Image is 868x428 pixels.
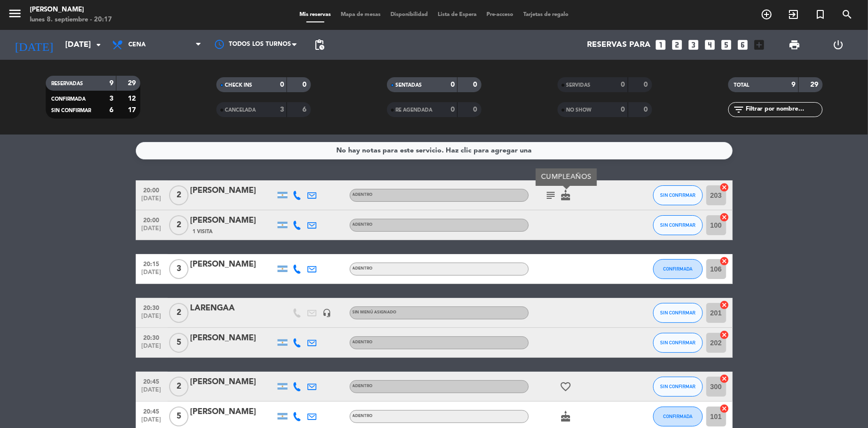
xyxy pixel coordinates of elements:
div: No hay notas para este servicio. Haz clic para agregar una [336,145,532,156]
i: turned_in_not [814,8,826,20]
span: print [788,39,800,51]
span: SIN CONFIRMAR [660,310,695,315]
span: 20:30 [139,301,164,313]
span: CONFIRMADA [663,414,692,419]
span: CANCELADA [225,108,256,113]
span: [DATE] [139,269,164,281]
strong: 0 [621,81,625,88]
strong: 6 [302,106,308,113]
i: headset_mic [323,308,332,317]
span: ADENTRO [353,340,373,344]
i: looks_one [654,38,667,51]
strong: 3 [280,106,284,113]
strong: 12 [128,95,138,102]
strong: 29 [810,81,820,88]
i: arrow_drop_down [93,39,104,51]
strong: 0 [473,81,479,88]
span: 1 Visita [193,228,213,236]
span: Mapa de mesas [336,12,386,17]
strong: 0 [451,106,455,113]
button: SIN CONFIRMAR [653,185,703,205]
strong: 0 [302,81,308,88]
i: add_circle_outline [761,8,772,20]
button: CONFIRMADA [653,407,703,427]
button: SIN CONFIRMAR [653,377,703,397]
span: CONFIRMADA [663,266,692,272]
i: looks_5 [720,38,733,51]
span: RE AGENDADA [396,108,433,113]
div: [PERSON_NAME] [191,258,275,271]
span: Reservas para [587,40,651,50]
div: CUMPLEAÑOS [536,168,597,186]
div: lunes 8. septiembre - 20:17 [30,15,112,25]
span: Tarjetas de regalo [518,12,574,17]
div: LARENGAA [191,302,275,315]
span: SENTADAS [396,83,422,88]
span: 2 [169,185,189,205]
span: 20:00 [139,214,164,225]
i: looks_4 [703,38,716,51]
i: cancel [720,300,730,310]
strong: 29 [128,80,138,87]
div: LOG OUT [817,30,861,60]
strong: 0 [621,106,625,113]
strong: 6 [109,107,113,114]
span: ADENTRO [353,384,373,388]
span: SIN CONFIRMAR [660,384,695,389]
span: CONFIRMADA [52,97,86,102]
span: 5 [169,407,189,427]
span: [DATE] [139,387,164,398]
span: 20:15 [139,258,164,269]
button: SIN CONFIRMAR [653,303,703,323]
div: [PERSON_NAME] [191,332,275,345]
div: [PERSON_NAME] [191,406,275,419]
span: CHECK INS [225,83,253,88]
span: Disponibilidad [386,12,433,17]
span: 2 [169,377,189,397]
div: [PERSON_NAME] [191,376,275,389]
span: [DATE] [139,313,164,324]
i: exit_to_app [787,8,799,20]
input: Filtrar por nombre... [745,104,822,115]
strong: 3 [109,95,113,102]
strong: 0 [451,81,455,88]
i: favorite_border [560,381,572,393]
span: ADENTRO [353,193,373,197]
i: [DATE] [7,34,60,56]
span: [DATE] [139,225,164,237]
i: cancel [720,330,730,340]
span: Mis reservas [294,12,336,17]
span: SIN CONFIRMAR [660,222,695,228]
i: filter_list [733,104,745,116]
strong: 9 [792,81,796,88]
span: 20:30 [139,331,164,343]
span: [DATE] [139,343,164,354]
i: cancel [720,404,730,414]
i: cake [560,189,572,201]
span: ADENTRO [353,223,373,227]
button: SIN CONFIRMAR [653,215,703,235]
i: add_box [753,38,766,51]
span: SERVIDAS [567,83,591,88]
strong: 0 [644,81,650,88]
i: cake [560,411,572,423]
strong: 17 [128,107,138,114]
span: 20:45 [139,405,164,417]
strong: 0 [644,106,650,113]
span: ADENTRO [353,414,373,418]
i: power_settings_new [833,39,845,51]
strong: 0 [473,106,479,113]
i: cancel [720,212,730,222]
span: TOTAL [734,83,750,88]
i: looks_6 [736,38,749,51]
span: SIN CONFIRMAR [660,192,695,198]
div: [PERSON_NAME] [191,214,275,227]
span: ADENTRO [353,267,373,271]
span: 20:00 [139,184,164,195]
span: 5 [169,333,189,353]
span: 20:45 [139,375,164,387]
span: [DATE] [139,417,164,428]
span: Lista de Espera [433,12,482,17]
i: looks_3 [687,38,700,51]
i: subject [545,189,557,201]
